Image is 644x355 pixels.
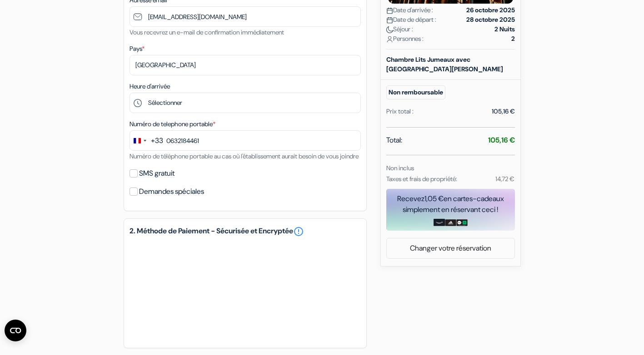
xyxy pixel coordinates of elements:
strong: 26 octobre 2025 [466,5,515,15]
img: adidas-card.png [445,219,456,227]
button: Change country, selected France (+33) [130,131,163,150]
input: Entrer adresse e-mail [130,6,361,27]
img: calendar.svg [386,7,393,14]
label: SMS gratuit [139,167,175,180]
span: 1,05 € [424,194,444,203]
strong: 2 Nuits [494,25,515,34]
span: Séjour : [386,25,413,34]
input: 6 12 34 56 78 [130,130,361,151]
span: Date d'arrivée : [386,5,433,15]
img: amazon-card-no-text.png [434,219,445,226]
b: Chambre Lits Jumeaux avec [GEOGRAPHIC_DATA][PERSON_NAME] [386,55,503,73]
small: 14,72 € [495,175,514,183]
label: Numéro de telephone portable [130,119,215,129]
span: Personnes : [386,34,424,44]
img: uber-uber-eats-card.png [456,219,468,227]
small: Non inclus [386,164,414,172]
span: Total: [386,135,402,146]
h5: 2. Méthode de Paiement - Sécurisée et Encryptée [130,226,361,237]
small: Taxes et frais de propriété: [386,175,457,183]
label: Demandes spéciales [139,185,204,198]
small: Non remboursable [386,85,445,99]
strong: 2 [511,34,515,44]
strong: 28 octobre 2025 [466,15,515,25]
iframe: Cadre de saisie sécurisé pour le paiement [128,239,363,342]
div: +33 [151,135,163,146]
img: calendar.svg [386,17,393,24]
a: Changer votre réservation [387,240,514,257]
button: Ouvrir le widget CMP [5,320,26,341]
div: Prix total : [386,107,414,116]
div: 105,16 € [492,107,515,116]
img: moon.svg [386,26,393,33]
a: error_outline [293,226,304,237]
img: user_icon.svg [386,36,393,43]
label: Heure d'arrivée [130,82,170,91]
small: Vous recevrez un e-mail de confirmation immédiatement [130,28,284,36]
label: Pays [130,44,145,54]
strong: 105,16 € [488,135,515,145]
div: Recevez en cartes-cadeaux simplement en réservant ceci ! [386,193,515,215]
small: Numéro de téléphone portable au cas où l'établissement aurait besoin de vous joindre [130,152,359,160]
span: Date de départ : [386,15,436,25]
